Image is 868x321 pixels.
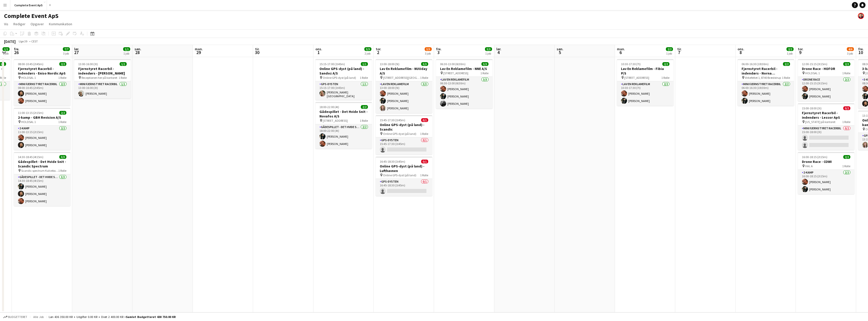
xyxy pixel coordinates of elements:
span: 1/1 [123,47,130,51]
span: 0/2 [843,106,850,110]
span: 1/1 [120,62,127,66]
span: 2/2 [843,62,850,66]
span: 6 [616,50,625,55]
span: 3/3 [364,47,371,51]
span: 1 Rolle [360,119,368,122]
div: 1 job [485,52,492,55]
app-card-role: Drone Race2/212:00-15:15 (3t15m)[PERSON_NAME][PERSON_NAME] [798,77,854,101]
span: 06:30-13:00 (6t30m) [440,62,466,66]
span: 2/2 [662,62,669,66]
span: 0/1 [421,160,428,163]
span: 7/7 [63,47,70,51]
span: 1 Rolle [480,71,489,75]
span: 2/2 [59,62,66,66]
span: 1 Rolle [360,76,368,80]
h3: Drone Race - COWI [798,159,854,164]
span: 2/2 [666,47,673,51]
app-job-card: 13:00-16:00 (3t)1/1Fjernstyret Racerbil - indendørs - [PERSON_NAME] Receptionen her på kontoret1 ... [74,59,131,98]
app-card-role: GPS-dysten1/115:15-17:00 (1t45m)[PERSON_NAME][GEOGRAPHIC_DATA] [315,81,372,100]
span: 12:00-15:15 (3t15m) [802,62,827,66]
span: lør. [496,47,501,51]
h3: Fjernstyret Racerbil - indendørs - Norna Playgrounds A/S [738,66,794,76]
span: 5 [556,50,563,55]
span: [STREET_ADDRESS][GEOGRAPHIC_DATA] [383,76,420,80]
app-job-card: 16:00-18:15 (2t15m)2/2Drone Race - COWI HAL A1 Rolle2-kamp2/216:00-18:15 (2t15m)[PERSON_NAME][PER... [798,152,854,194]
h1: Complete Event ApS [4,12,59,20]
div: 15:15-17:00 (1t45m)1/1Online GPS-dyst (på land) - Sandoz A/S Online GPS-dyst (på land)1 RolleGPS-... [315,59,372,100]
div: 1 job [787,52,793,55]
span: 08:00-10:45 (2t45m) [18,62,43,66]
h3: Lav En Reklamefilm - NNE A/S [436,66,493,71]
span: Budgetteret [8,315,27,319]
span: HAL A [805,164,813,168]
app-card-role: Mini Fjernstyret Racerbil2/206:00-16:30 (10t30m)[PERSON_NAME][PERSON_NAME] [738,81,794,106]
div: 1 job [123,52,130,55]
span: 3/5 [425,47,432,51]
div: 15:00-18:00 (3t)0/2Fjernstyret Racerbil - indendørs - Lessor ApS [US_STATE] på kontoret1 RolleMin... [798,103,854,150]
span: 15:15-17:00 (1t45m) [319,62,345,66]
span: [US_STATE] på kontoret [805,120,835,124]
app-job-card: 12:00-15:15 (3t15m)2/2Drone Race - HOFOR HOLDSAL 11 RolleDrone Race2/212:00-15:15 (3t15m)[PERSON_... [798,59,854,101]
span: 10:30-17:30 (7t) [621,62,641,66]
div: 1 job [3,52,9,55]
span: 4 [496,50,501,55]
app-job-card: 11:00-13:15 (2t15m)2/22-kamp - GBH Revision A/S HOLDSAL 11 Rolle2-kamp2/211:00-13:15 (2t15m)[PERS... [14,108,70,150]
span: 11:00-13:15 (2t15m) [18,111,43,115]
span: 16:00-18:15 (2t15m) [802,155,827,159]
h3: Lav En Reklamefilm - NUUday A/S [376,66,432,76]
app-job-card: 15:45-17:30 (1t45m)0/1Online GPS-dyst (på land) - Scandic Online GPS-dyst (på land)1 RolleGPS-dys... [376,115,432,155]
span: 15:00-18:00 (3t) [802,106,822,110]
h3: Online GPS-dyst (på land) - Sandoz A/S [315,66,372,76]
a: Opgaver [29,21,46,27]
span: 13:00-16:00 (3t) [78,62,98,66]
app-job-card: 14:30-18:45 (4t15m)3/3Gådespillet - Det Hvide Snit - Scandic Spectrum Scandic spectrum Kalvebod B... [14,152,70,206]
h3: 2-kamp - GBH Revision A/S [14,115,70,120]
span: 1 Rolle [842,164,850,168]
span: 30 [254,50,260,55]
app-card-role: 2-kamp2/216:00-18:15 (2t15m)[PERSON_NAME][PERSON_NAME] [798,170,854,194]
span: Online GPS-dyst (på land) [383,132,416,136]
app-card-role: GPS-dysten0/115:45-17:30 (1t45m) [376,137,432,155]
a: Vis [2,21,10,27]
span: 2/2 [786,47,794,51]
div: 10:30-17:30 (7t)2/2Lav En Reklamefilm - Fibia P/S [STREET_ADDRESS]1 RolleLav En Reklamefilm2/210:... [617,59,673,106]
span: Vis [4,22,8,26]
div: [DATE] [4,39,16,44]
app-card-role: Lav En Reklamefilm3/306:30-13:00 (6t30m)[PERSON_NAME][PERSON_NAME][PERSON_NAME] [436,77,493,109]
span: 2/2 [59,111,66,115]
span: Uge 39 [17,39,29,43]
h3: Fjernstyret Racerbil - indendørs - Lessor ApS [798,111,854,120]
h3: Online GPS-dyst (på land) - Lufthavnen [376,164,432,173]
span: 3/3 [59,155,66,159]
span: 1 [315,50,322,55]
span: 15:45-17:30 (1t45m) [380,118,405,122]
span: HOLDSAL 1 [21,76,36,80]
span: 10 [857,50,864,55]
span: 26 [13,50,19,55]
span: tor. [376,47,381,51]
span: 0/1 [421,118,428,122]
h3: Fjernstyret Racerbil - indendørs - Eniso Nordic ApS [14,66,70,76]
h3: Drone Race - HOFOR [798,66,854,71]
span: 1 Rolle [420,76,428,80]
span: Opgaver [31,22,44,26]
h3: Lav En Reklamefilm - Fibia P/S [617,66,673,76]
span: 1 Rolle [119,76,127,80]
div: 13:00-18:00 (5t)3/3Lav En Reklamefilm - NUUday A/S [STREET_ADDRESS][GEOGRAPHIC_DATA]1 RolleLav En... [376,59,432,113]
div: 1 job [666,52,673,55]
app-job-card: 16:45-18:30 (1t45m)0/1Online GPS-dyst (på land) - Lufthavnen Online GPS-dyst (på land)1 RolleGPS-... [376,157,432,196]
span: man. [617,47,625,51]
div: 2 job [365,52,371,55]
span: 1/1 [3,47,10,51]
span: 2/2 [783,62,790,66]
app-card-role: Lav En Reklamefilm2/210:30-17:30 (7t)[PERSON_NAME][PERSON_NAME] [617,81,673,106]
span: Kommunikation [49,22,72,26]
span: 18:00-22:00 (4t) [319,105,339,109]
app-card-role: Mini Fjernstyret Racerbil1/113:00-16:00 (3t)[PERSON_NAME] [74,81,131,98]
